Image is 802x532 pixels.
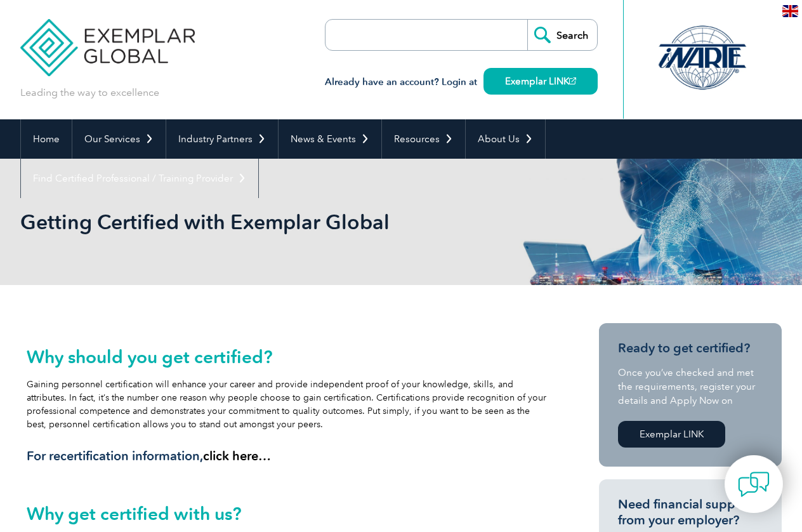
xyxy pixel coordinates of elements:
img: contact-chat.png [738,469,770,500]
h1: Getting Certified with Exemplar Global [20,209,508,234]
h3: Ready to get certified? [618,340,763,356]
div: Gaining personnel certification will enhance your career and provide independent proof of your kn... [27,347,547,464]
input: Search [527,20,597,50]
p: Leading the way to excellence [20,86,159,100]
h3: Need financial support from your employer? [618,496,763,528]
a: Resources [382,119,465,159]
a: News & Events [279,119,381,159]
h3: For recertification information, [27,448,547,464]
a: click here… [203,448,271,463]
p: Once you’ve checked and met the requirements, register your details and Apply Now on [618,366,763,408]
h2: Why should you get certified? [27,347,547,367]
a: Find Certified Professional / Training Provider [21,159,258,198]
a: Home [21,119,72,159]
a: Exemplar LINK [483,68,598,95]
img: open_square.png [569,77,576,84]
a: Industry Partners [166,119,278,159]
h2: Why get certified with us? [27,503,547,524]
a: About Us [466,119,545,159]
h3: Already have an account? Login at [325,74,598,90]
a: Our Services [72,119,166,159]
a: Exemplar LINK [618,421,725,448]
img: en [782,5,798,17]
